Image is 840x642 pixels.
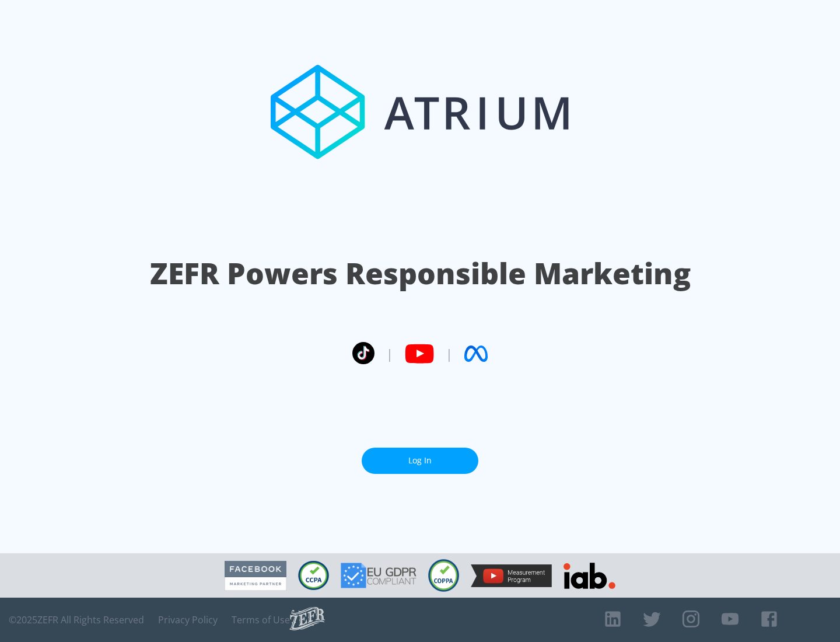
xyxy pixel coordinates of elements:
a: Privacy Policy [158,614,218,626]
a: Terms of Use [232,614,290,626]
img: Facebook Marketing Partner [225,561,286,591]
img: YouTube Measurement Program [471,564,552,587]
a: Log In [362,448,478,474]
img: GDPR Compliant [341,563,416,588]
img: IAB [563,563,615,589]
img: COPPA Compliant [428,559,459,592]
span: © 2025 ZEFR All Rights Reserved [9,614,144,626]
img: CCPA Compliant [298,561,329,590]
span: | [446,345,453,362]
h1: ZEFR Powers Responsible Marketing [150,253,691,294]
span: | [386,345,393,362]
